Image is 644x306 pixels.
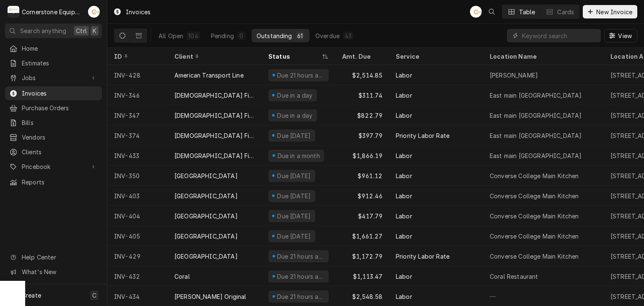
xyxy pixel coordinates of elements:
[396,171,412,180] div: Labor
[335,266,389,286] div: $1,113.47
[257,31,292,40] div: Outstanding
[396,192,412,200] div: Labor
[114,52,159,61] div: ID
[276,232,312,241] div: Due [DATE]
[276,91,314,100] div: Due in a day
[396,151,412,160] div: Labor
[76,26,87,35] span: Ctrl
[211,31,234,40] div: Pending
[174,131,255,140] div: [DEMOGRAPHIC_DATA] Fil A
[5,101,102,115] a: Purchase Orders
[297,31,303,40] div: 61
[335,65,389,85] div: $2,514.85
[335,125,389,145] div: $397.79
[22,73,85,82] span: Jobs
[5,130,102,144] a: Vendors
[174,52,253,61] div: Client
[335,206,389,226] div: $417.79
[490,91,582,100] div: East main [GEOGRAPHIC_DATA]
[396,252,449,261] div: Priority Labor Rate
[107,85,168,105] div: INV-346
[522,29,597,42] input: Keyword search
[8,6,19,18] div: C
[5,41,102,55] a: Home
[174,212,238,220] div: [GEOGRAPHIC_DATA]
[557,8,574,16] div: Cards
[583,5,637,18] button: New Invoice
[107,145,168,166] div: INV-433
[107,266,168,286] div: INV-432
[276,212,312,220] div: Due [DATE]
[470,6,482,18] div: AB
[268,52,320,61] div: Status
[335,226,389,246] div: $1,661.27
[174,192,238,200] div: [GEOGRAPHIC_DATA]
[20,26,66,35] span: Search anything
[107,125,168,145] div: INV-374
[335,85,389,105] div: $311.74
[22,133,98,142] span: Vendors
[335,166,389,186] div: $961.12
[396,111,412,120] div: Labor
[174,111,255,120] div: [DEMOGRAPHIC_DATA] Fil A
[174,232,238,241] div: [GEOGRAPHIC_DATA]
[22,162,85,171] span: Pricebook
[22,59,98,67] span: Estimates
[5,250,102,264] a: Go to Help Center
[604,29,637,42] button: View
[335,186,389,206] div: $912.46
[276,171,312,180] div: Due [DATE]
[22,104,98,112] span: Purchase Orders
[315,31,340,40] div: Overdue
[396,52,475,61] div: Service
[490,71,538,80] div: [PERSON_NAME]
[107,166,168,186] div: INV-350
[276,192,312,200] div: Due [DATE]
[188,31,198,40] div: 104
[5,56,102,70] a: Estimates
[276,71,325,80] div: Due 21 hours ago
[5,86,102,100] a: Invoices
[22,44,98,53] span: Home
[490,151,582,160] div: East main [GEOGRAPHIC_DATA]
[22,292,41,299] span: Create
[396,212,412,220] div: Labor
[490,111,582,120] div: East main [GEOGRAPHIC_DATA]
[490,212,579,220] div: Converse College Main Kitchen
[107,206,168,226] div: INV-404
[22,148,98,156] span: Clients
[22,253,97,262] span: Help Center
[158,31,183,40] div: All Open
[107,186,168,206] div: INV-403
[107,65,168,85] div: INV-428
[490,232,579,241] div: Converse College Main Kitchen
[22,89,98,98] span: Invoices
[22,8,83,16] div: Cornerstone Equipment Repair, LLC
[490,252,579,261] div: Converse College Main Kitchen
[276,151,321,160] div: Due in a month
[22,267,97,276] span: What's New
[345,31,352,40] div: 43
[396,71,412,80] div: Labor
[8,6,19,18] div: Cornerstone Equipment Repair, LLC's Avatar
[5,145,102,159] a: Clients
[276,252,325,261] div: Due 21 hours ago
[174,272,190,281] div: Coral
[88,6,100,18] div: Andrew Buigues's Avatar
[396,272,412,281] div: Labor
[490,52,595,61] div: Location Name
[595,8,634,16] span: New Invoice
[92,291,96,300] span: C
[107,226,168,246] div: INV-405
[276,292,325,301] div: Due 21 hours ago
[5,160,102,174] a: Go to Pricebook
[174,252,238,261] div: [GEOGRAPHIC_DATA]
[335,105,389,125] div: $822.79
[490,192,579,200] div: Converse College Main Kitchen
[276,272,325,281] div: Due 21 hours ago
[22,118,98,127] span: Bills
[5,71,102,85] a: Go to Jobs
[396,232,412,241] div: Labor
[335,246,389,266] div: $1,172.79
[174,171,238,180] div: [GEOGRAPHIC_DATA]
